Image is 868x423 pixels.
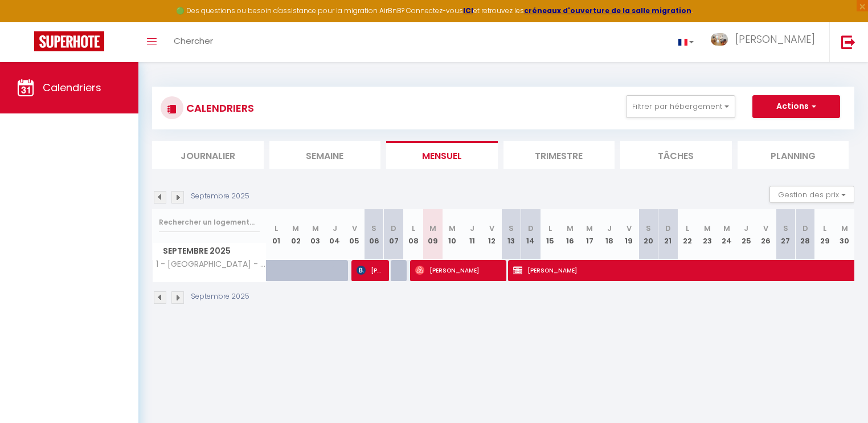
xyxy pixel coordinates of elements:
[9,5,43,39] button: Ouvrir le widget de chat LiveChat
[286,209,305,260] th: 02
[159,212,260,233] input: Rechercher un logement...
[269,141,381,169] li: Semaine
[763,223,768,234] abbr: V
[153,243,266,259] span: Septembre 2025
[586,223,593,234] abbr: M
[756,209,776,260] th: 26
[165,22,222,62] a: Chercher
[521,209,541,260] th: 14
[769,186,854,203] button: Gestion des prix
[783,223,788,234] abbr: S
[815,209,834,260] th: 29
[524,6,691,15] a: créneaux d'ouverture de la salle migration
[429,223,436,234] abbr: M
[717,209,736,260] th: 24
[697,209,716,260] th: 23
[646,223,651,234] abbr: S
[365,209,384,260] th: 06
[627,223,632,234] abbr: V
[580,209,599,260] th: 17
[386,141,498,169] li: Mensuel
[191,291,249,302] p: Septembre 2025
[841,223,848,234] abbr: M
[415,259,499,281] span: [PERSON_NAME]
[665,223,671,234] abbr: D
[384,209,403,260] th: 07
[567,223,574,234] abbr: M
[620,141,732,169] li: Tâches
[352,223,357,234] abbr: V
[548,223,552,234] abbr: L
[489,223,494,234] abbr: V
[626,95,735,118] button: Filtrer par hébergement
[292,223,299,234] abbr: M
[638,209,658,260] th: 20
[735,32,815,46] span: [PERSON_NAME]
[462,209,482,260] th: 11
[803,223,808,234] abbr: D
[191,191,249,202] p: Septembre 2025
[152,141,264,169] li: Journalier
[702,22,829,62] a: ... [PERSON_NAME]
[503,141,615,169] li: Trimestre
[412,223,415,234] abbr: L
[528,223,534,234] abbr: D
[509,223,514,234] abbr: S
[470,223,474,234] abbr: J
[391,223,396,234] abbr: D
[275,223,278,234] abbr: L
[333,223,337,234] abbr: J
[501,209,521,260] th: 13
[823,223,826,234] abbr: L
[834,209,854,260] th: 30
[795,209,814,260] th: 28
[449,223,456,234] abbr: M
[154,260,268,269] span: 1 - [GEOGRAPHIC_DATA] - [STREET_ADDRESS]
[423,209,443,260] th: 09
[658,209,678,260] th: 21
[357,259,382,281] span: [PERSON_NAME]
[482,209,501,260] th: 12
[736,209,756,260] th: 25
[312,223,319,234] abbr: M
[463,6,473,15] a: ICI
[34,31,104,51] img: Super Booking
[325,209,345,260] th: 04
[607,223,612,234] abbr: J
[744,223,748,234] abbr: J
[704,223,711,234] abbr: M
[686,223,689,234] abbr: L
[305,209,325,260] th: 03
[371,223,376,234] abbr: S
[752,95,840,118] button: Actions
[403,209,423,260] th: 08
[560,209,580,260] th: 16
[43,80,101,95] span: Calendriers
[267,209,286,260] th: 01
[174,35,213,47] span: Chercher
[541,209,560,260] th: 15
[738,141,849,169] li: Planning
[723,223,730,234] abbr: M
[599,209,619,260] th: 18
[345,209,364,260] th: 05
[443,209,462,260] th: 10
[711,33,728,46] img: ...
[776,209,795,260] th: 27
[183,95,254,121] h3: CALENDRIERS
[841,35,855,49] img: logout
[678,209,697,260] th: 22
[619,209,638,260] th: 19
